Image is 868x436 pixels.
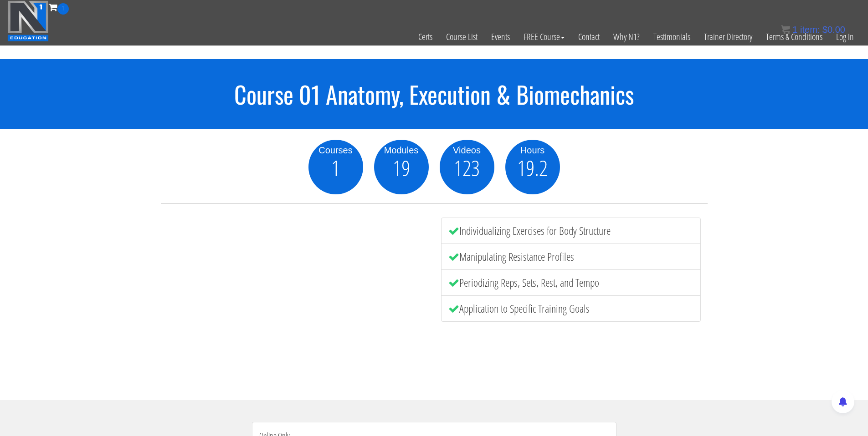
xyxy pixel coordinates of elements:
img: n1-education [7,0,49,41]
a: Events [484,15,517,59]
img: icon11.png [781,25,790,34]
li: Individualizing Exercises for Body Structure [441,218,701,244]
a: FREE Course [517,15,571,59]
a: Contact [571,15,606,59]
div: Videos [440,143,494,157]
span: item: [800,25,820,35]
div: Courses [308,143,363,157]
a: Course List [439,15,484,59]
span: 1 [57,3,69,15]
a: Trainer Directory [697,15,759,59]
li: Periodizing Reps, Sets, Rest, and Tempo [441,269,701,296]
span: 1 [331,157,340,179]
div: Modules [374,143,429,157]
span: 123 [454,157,480,179]
a: Certs [411,15,439,59]
a: Why N1? [606,15,647,59]
li: Application to Specific Training Goals [441,295,701,322]
a: 1 [49,1,69,13]
span: 1 [792,25,797,35]
div: Hours [505,143,560,157]
a: Terms & Conditions [759,15,829,59]
span: $ [822,25,827,35]
span: 19.2 [517,157,548,179]
bdi: 0.00 [822,25,845,35]
a: Log In [829,15,861,59]
li: Manipulating Resistance Profiles [441,243,701,270]
a: 1 item: $0.00 [781,25,845,35]
a: Testimonials [647,15,697,59]
span: 19 [393,157,410,179]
